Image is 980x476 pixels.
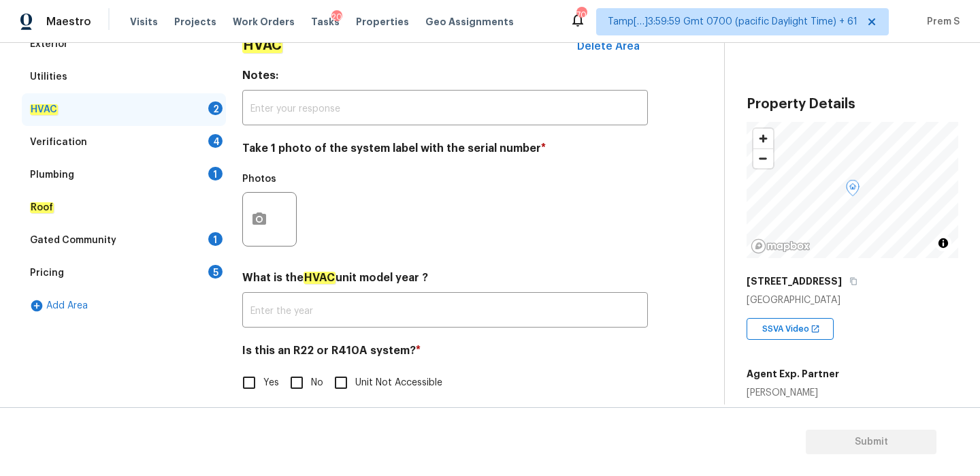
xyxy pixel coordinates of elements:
[22,289,226,322] div: Add Area
[577,40,640,52] span: Delete Area
[30,104,58,115] em: HVAC
[846,180,860,201] div: Map marker
[242,142,648,161] h4: Take 1 photo of the system label with the serial number
[811,324,820,334] img: Open In New Icon
[425,15,514,29] span: Geo Assignments
[30,136,87,149] div: Verification
[30,202,54,213] em: Roof
[747,97,958,111] h3: Property Details
[30,168,74,182] div: Plumbing
[747,386,839,400] div: [PERSON_NAME]
[921,15,960,29] span: Prem S
[30,234,116,247] div: Gated Community
[242,174,276,184] h5: Photos
[30,70,67,84] div: Utilities
[747,274,842,288] h5: [STREET_ADDRESS]
[747,122,958,258] canvas: Map
[847,275,860,287] button: Copy Address
[304,272,336,284] em: HVAC
[242,93,648,125] input: Enter your response
[208,101,223,115] div: 2
[935,235,951,251] button: Toggle attribution
[174,15,216,29] span: Projects
[356,15,409,29] span: Properties
[242,344,648,363] h4: Is this an R22 or R410A system?
[242,296,648,328] input: Enter the year
[130,15,158,29] span: Visits
[208,232,223,246] div: 1
[208,134,223,148] div: 4
[30,37,68,51] div: Exterior
[30,266,64,280] div: Pricing
[608,15,857,29] span: Tamp[…]3:59:59 Gmt 0700 (pacific Daylight Time) + 61
[311,376,323,390] span: No
[569,32,648,61] button: Delete Area
[747,293,958,307] div: [GEOGRAPHIC_DATA]
[747,367,839,381] h5: Agent Exp. Partner
[233,15,295,29] span: Work Orders
[355,376,442,390] span: Unit Not Accessible
[576,8,586,22] div: 703
[751,238,811,254] a: Mapbox homepage
[208,265,223,279] div: 5
[747,318,834,340] div: SSVA Video
[753,129,773,148] button: Zoom in
[939,236,947,251] span: Toggle attribution
[46,15,91,29] span: Maestro
[242,271,648,290] h4: What is the unit model year ?
[311,17,340,27] span: Tasks
[242,69,648,88] h4: Notes:
[331,10,342,24] div: 20
[208,167,223,180] div: 1
[263,376,279,390] span: Yes
[242,38,282,53] em: HVAC
[762,322,815,336] span: SSVA Video
[753,148,773,168] button: Zoom out
[753,149,773,168] span: Zoom out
